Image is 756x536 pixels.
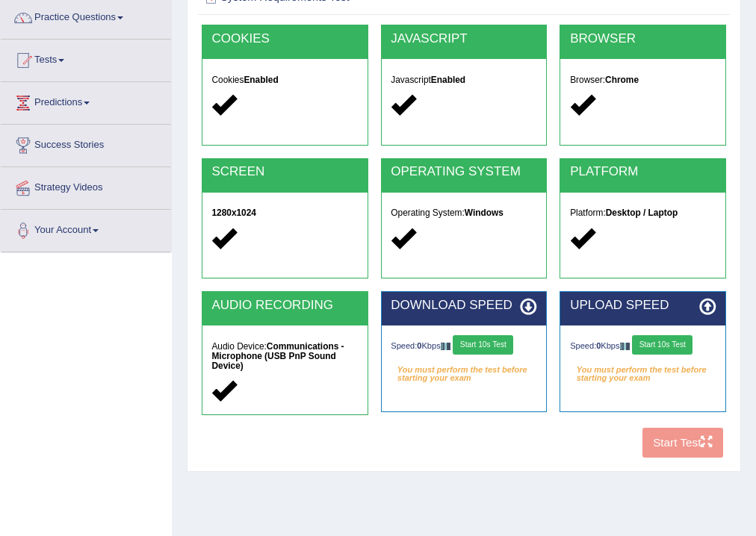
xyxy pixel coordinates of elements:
[570,32,716,46] h2: BROWSER
[391,335,536,358] div: Speed: Kbps
[606,208,678,218] strong: Desktop / Laptop
[570,165,716,179] h2: PLATFORM
[211,299,357,313] h2: AUDIO RECORDING
[632,335,693,355] button: Start 10s Test
[441,343,451,349] img: ajax-loader-fb-connection.gif
[605,75,639,85] strong: Chrome
[596,341,601,350] strong: 0
[244,75,278,85] strong: Enabled
[1,210,171,247] a: Your Account
[570,299,716,313] h2: UPLOAD SPEED
[211,32,357,46] h2: COOKIES
[211,75,357,85] h5: Cookies
[391,165,536,179] h2: OPERATING SYSTEM
[211,165,357,179] h2: SCREEN
[211,208,256,218] strong: 1280x1024
[1,40,171,77] a: Tests
[453,335,513,355] button: Start 10s Test
[391,32,536,46] h2: JAVASCRIPT
[417,341,421,350] strong: 0
[570,361,716,380] em: You must perform the test before starting your exam
[465,208,504,218] strong: Windows
[391,208,536,218] h5: Operating System:
[1,125,171,162] a: Success Stories
[211,341,344,371] strong: Communications - Microphone (USB PnP Sound Device)
[211,342,357,371] h5: Audio Device:
[431,75,465,85] strong: Enabled
[620,343,630,349] img: ajax-loader-fb-connection.gif
[1,82,171,119] a: Predictions
[570,75,716,85] h5: Browser:
[391,299,536,313] h2: DOWNLOAD SPEED
[1,167,171,205] a: Strategy Videos
[570,335,716,358] div: Speed: Kbps
[570,208,716,218] h5: Platform:
[391,75,536,85] h5: Javascript
[391,361,536,380] em: You must perform the test before starting your exam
